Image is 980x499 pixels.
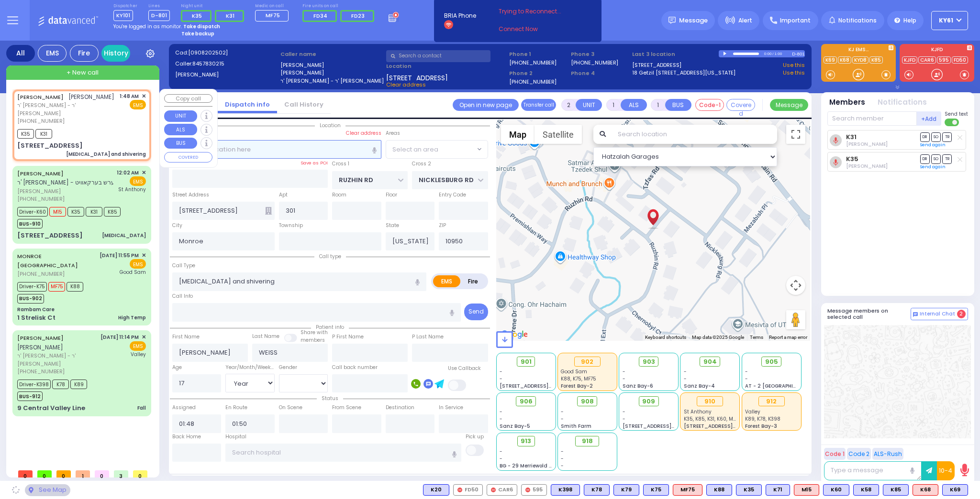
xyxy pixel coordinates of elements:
span: [STREET_ADDRESS][PERSON_NAME] [684,423,774,430]
label: [PERSON_NAME] [280,61,383,69]
a: KJFD [902,56,917,64]
a: FD50 [952,56,968,64]
a: 18 Getzil [STREET_ADDRESS][US_STATE] [632,69,735,77]
button: Code 2 [847,448,871,460]
div: High Temp [118,314,146,321]
span: Sanz Bay-6 [623,382,653,390]
span: K35 [192,12,202,20]
span: [PERSON_NAME] [17,187,113,195]
span: 0 [56,470,71,477]
span: 1 [76,470,90,477]
div: 595 [521,484,547,496]
div: ALS [794,484,819,496]
span: Forest Bay-3 [745,423,777,430]
button: Send [464,304,488,320]
label: Cross 2 [412,160,431,168]
span: DR [920,132,930,141]
img: Google [499,328,530,341]
span: Help [903,16,916,25]
span: - [500,415,502,423]
div: FD50 [453,484,483,496]
span: Other building occupants [265,207,272,215]
input: Search member [827,111,917,126]
label: P First Name [332,333,364,341]
label: ZIP [439,222,446,229]
label: Apt [279,191,288,199]
span: - [561,415,564,423]
span: KY101 [113,10,133,21]
a: [STREET_ADDRESS] [632,61,681,69]
span: Valley [745,408,760,415]
span: 913 [521,436,531,446]
span: Berish Feldman [846,163,888,170]
span: BRIA Phone [444,11,476,20]
span: K85 [104,207,121,217]
span: ✕ [142,333,146,341]
span: [PHONE_NUMBER] [17,368,65,375]
button: Transfer call [521,99,556,111]
div: K20 [423,484,449,496]
span: K78 [52,380,69,389]
div: / [772,48,774,59]
div: - [561,448,613,455]
span: Yisroel Feldman [846,141,888,148]
a: Use this [783,69,805,77]
small: Share with [301,329,328,336]
span: Phone 1 [509,50,568,58]
div: Rambam Care [17,306,55,313]
div: [MEDICAL_DATA] [102,232,146,239]
div: JOEL WEISS [645,202,661,230]
span: K35, K85, K31, K60, M15 [684,415,738,423]
img: red-radio-icon.svg [491,488,496,492]
span: Patient info [311,324,349,331]
a: [PERSON_NAME] [17,93,64,101]
span: St Anthony [118,186,146,193]
label: Room [332,191,346,199]
span: 918 [582,436,593,446]
input: Search hospital [225,444,461,462]
span: Valley [131,351,146,358]
span: Important [780,16,811,25]
a: 595 [937,56,951,64]
span: K89 [70,380,87,389]
span: + New call [67,68,99,77]
div: BLS [706,484,732,496]
label: Street Address [172,191,209,199]
span: Status [317,395,343,402]
input: Search a contact [386,50,490,62]
span: - [745,375,748,382]
a: Send again [920,164,946,170]
label: Cross 1 [332,160,349,168]
button: KY61 [931,11,968,30]
a: Open in new page [453,99,519,111]
button: UNIT [164,110,197,122]
label: Caller name [280,50,383,58]
span: [0908202502] [188,49,228,56]
span: BUS-910 [17,219,43,228]
label: Destination [386,404,414,412]
a: Use this [783,61,805,69]
div: [STREET_ADDRESS] [17,231,83,240]
label: Lines [148,3,170,9]
strong: Take backup [181,30,214,37]
span: SO [931,132,941,141]
label: Assigned [172,404,196,412]
label: On Scene [279,404,302,412]
label: Areas [386,130,400,137]
div: All [6,45,35,62]
label: In Service [439,404,463,412]
a: Send again [920,142,946,148]
span: ר' [PERSON_NAME] - ר' [PERSON_NAME] [17,352,97,368]
span: - [500,408,502,415]
span: Forest Bay-2 [561,382,593,390]
div: [MEDICAL_DATA] and shivering [66,151,146,158]
label: Location [386,62,506,70]
span: [PHONE_NUMBER] [17,117,65,125]
span: BUS-912 [17,391,43,401]
span: 901 [521,357,532,367]
img: comment-alt.png [913,312,918,317]
div: BLS [423,484,449,496]
label: Turn off text [945,118,960,127]
span: Internal Chat [920,311,955,317]
span: K31 [226,12,234,20]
